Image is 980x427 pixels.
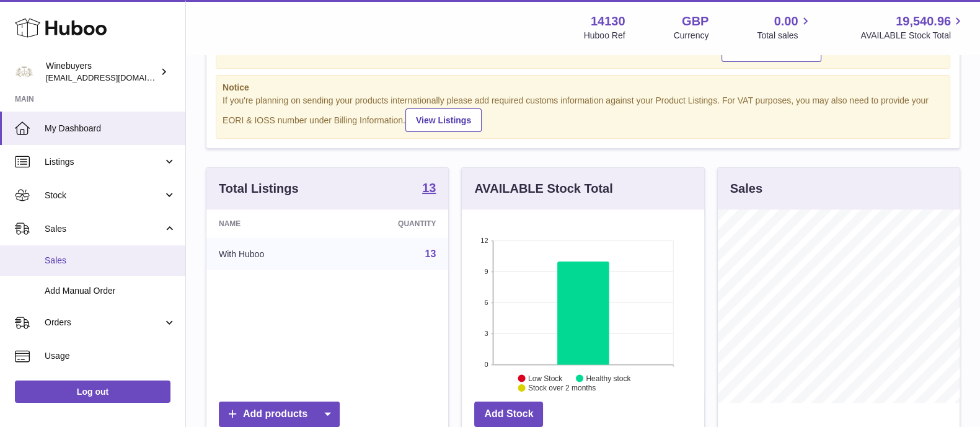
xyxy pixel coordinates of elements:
[334,209,448,238] th: Quantity
[485,330,488,337] text: 3
[586,374,632,383] text: Healthy stock
[45,285,176,297] span: Add Manual Order
[682,13,709,30] strong: GBP
[405,108,482,132] a: View Listings
[528,374,563,383] text: Low Stock
[45,255,176,266] span: Sales
[219,180,299,197] h3: Total Listings
[757,30,812,42] span: Total sales
[15,63,33,81] img: internalAdmin-14130@internal.huboo.com
[425,249,436,259] a: 13
[206,209,334,238] th: Name
[584,30,625,42] div: Huboo Ref
[46,73,182,82] span: [EMAIL_ADDRESS][DOMAIN_NAME]
[730,180,762,197] h3: Sales
[674,30,709,42] div: Currency
[206,238,334,270] td: With Huboo
[481,237,488,244] text: 12
[15,381,170,403] a: Log out
[896,13,951,30] span: 19,540.96
[45,350,176,362] span: Usage
[774,13,798,30] span: 0.00
[485,268,488,275] text: 9
[223,82,943,94] strong: Notice
[422,182,436,194] strong: 13
[223,95,943,132] div: If you're planning on sending your products internationally please add required customs informati...
[757,13,812,42] a: 0.00 Total sales
[528,384,596,392] text: Stock over 2 months
[860,30,965,42] span: AVAILABLE Stock Total
[422,182,436,196] a: 13
[485,299,488,306] text: 6
[860,13,965,42] a: 19,540.96 AVAILABLE Stock Total
[485,361,488,368] text: 0
[46,60,157,84] div: Winebuyers
[474,180,612,197] h3: AVAILABLE Stock Total
[45,317,163,328] span: Orders
[591,13,625,30] strong: 14130
[45,190,163,201] span: Stock
[45,123,176,134] span: My Dashboard
[474,402,543,427] a: Add Stock
[45,156,163,168] span: Listings
[219,402,340,427] a: Add products
[45,223,163,235] span: Sales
